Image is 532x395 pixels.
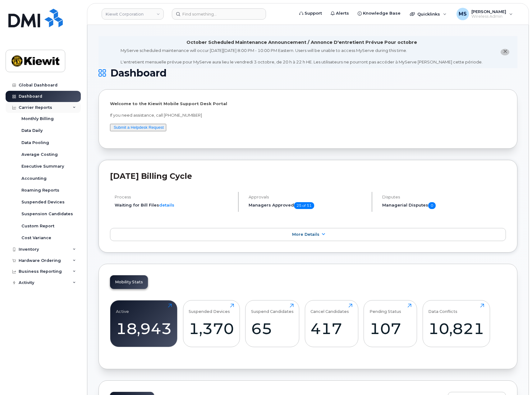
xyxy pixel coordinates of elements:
[189,304,230,314] div: Suspended Devices
[116,319,172,338] div: 18,943
[110,101,506,107] p: Welcome to the Kiewit Mobile Support Desk Portal
[110,68,167,78] span: Dashboard
[110,124,166,132] button: Submit a Helpdesk Request
[428,304,457,314] div: Data Conflicts
[369,304,411,343] a: Pending Status107
[369,304,401,314] div: Pending Status
[251,319,294,338] div: 65
[249,202,367,209] h5: Managers Approved
[428,304,484,343] a: Data Conflicts10,821
[121,48,483,65] div: MyServe scheduled maintenance will occur [DATE][DATE] 8:00 PM - 10:00 PM Eastern. Users will be u...
[382,202,506,209] h5: Managerial Disputes
[116,304,172,343] a: Active18,943
[310,304,352,343] a: Cancel Candidates417
[189,304,234,343] a: Suspended Devices1,370
[505,368,527,390] iframe: Messenger Launcher
[251,304,294,314] div: Suspend Candidates
[110,171,506,181] h2: [DATE] Billing Cycle
[310,304,349,314] div: Cancel Candidates
[369,319,411,338] div: 107
[249,195,367,199] h4: Approvals
[251,304,294,343] a: Suspend Candidates65
[186,39,417,46] div: October Scheduled Maintenance Announcement / Annonce D'entretient Prévue Pour octobre
[114,125,164,130] a: Submit a Helpdesk Request
[310,319,352,338] div: 417
[159,202,174,207] a: details
[382,195,506,199] h4: Disputes
[292,232,319,237] span: More Details
[189,319,234,338] div: 1,370
[115,202,233,208] li: Waiting for Bill Files
[428,319,484,338] div: 10,821
[110,112,506,118] p: If you need assistance, call [PHONE_NUMBER]
[294,202,314,209] span: 25 of 51
[116,304,129,314] div: Active
[115,195,233,199] h4: Process
[428,202,436,209] span: 0
[501,49,509,55] button: close notification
